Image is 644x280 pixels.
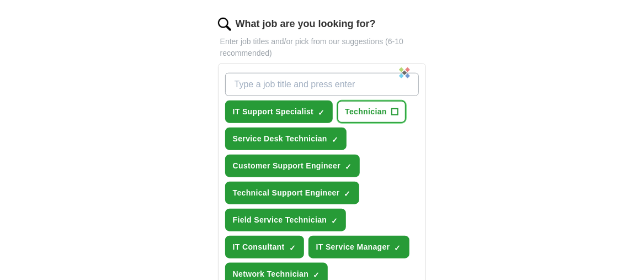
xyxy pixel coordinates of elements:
span: ✓ [289,244,296,252]
span: Network Technician [233,268,309,280]
span: IT Service Manager [316,241,390,253]
span: IT Consultant [233,241,285,253]
span: Customer Support Engineer [233,160,340,172]
button: Customer Support Engineer✓ [225,155,360,177]
input: Type a job title and press enter [225,73,419,96]
span: ✓ [318,108,324,117]
span: Service Desk Technician [233,133,327,145]
button: Technician [337,101,406,123]
span: IT Support Specialist [233,106,314,118]
span: Technical Support Engineer [233,187,340,199]
span: ✓ [395,244,401,252]
span: Technician [345,106,387,118]
span: ✓ [331,216,338,225]
img: Sticky Password [399,67,410,78]
p: Enter job titles and/or pick from our suggestions (6-10 recommended) [218,36,427,59]
button: IT Service Manager✓ [308,236,409,258]
label: What job are you looking for? [236,17,376,31]
img: search.png [218,18,231,31]
span: ✓ [313,271,320,279]
button: IT Support Specialist✓ [225,101,333,123]
span: ✓ [332,135,338,144]
span: ✓ [345,162,352,171]
button: IT Consultant✓ [225,236,304,258]
button: Field Service Technician✓ [225,209,347,231]
button: Technical Support Engineer✓ [225,182,359,204]
button: Service Desk Technician✓ [225,128,347,150]
span: Field Service Technician [233,214,327,226]
span: ✓ [344,189,351,198]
